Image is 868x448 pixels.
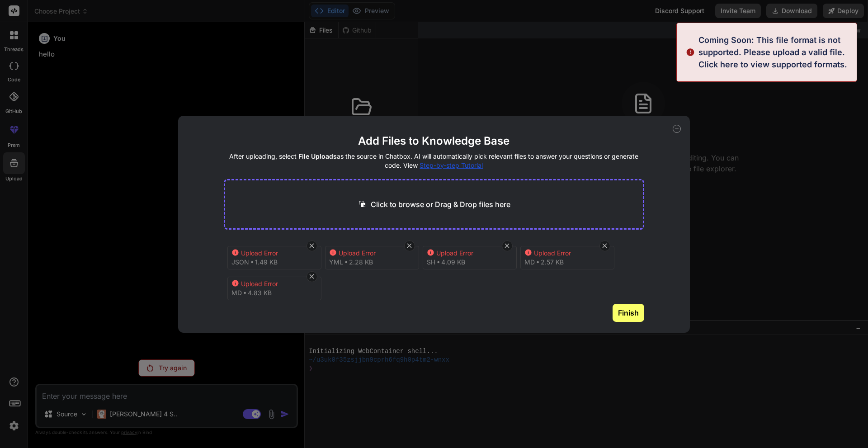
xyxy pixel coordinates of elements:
[329,258,343,267] span: yml
[248,288,272,297] span: 4.83 KB
[349,258,373,267] span: 2.28 KB
[698,60,738,69] span: Click here
[420,161,483,169] span: Step-by-step Tutorial
[371,199,510,210] p: Click to browse or Drag & Drop files here
[224,152,645,170] h4: After uploading, select as the source in Chatbox. AI will automatically pick relevant files to an...
[534,249,606,258] div: Upload Error
[298,152,337,160] span: File Uploads
[698,34,851,71] div: Coming Soon: This file format is not supported. Please upload a valid file. to view supported for...
[524,258,535,267] span: md
[686,34,695,71] img: alert
[441,258,465,267] span: 4.09 KB
[231,258,249,267] span: json
[339,249,411,258] div: Upload Error
[436,249,509,258] div: Upload Error
[241,249,313,258] div: Upload Error
[241,279,313,288] div: Upload Error
[427,258,435,267] span: sh
[613,304,644,322] button: Finish
[231,288,242,297] span: md
[224,134,645,148] h2: Add Files to Knowledge Base
[541,258,564,267] span: 2.57 KB
[255,258,278,267] span: 1.49 KB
